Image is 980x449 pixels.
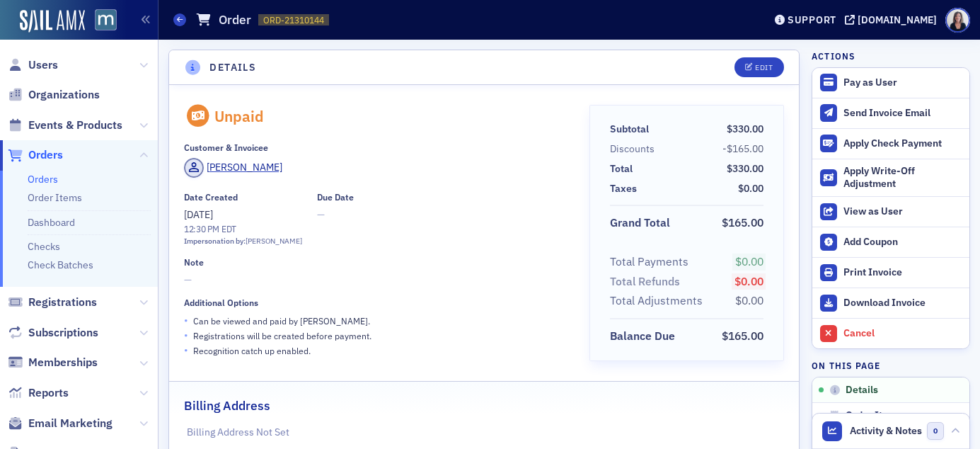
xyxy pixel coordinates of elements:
span: Order Items [846,409,901,422]
span: $0.00 [738,182,763,195]
div: Date Created [184,192,238,203]
div: Total Adjustments [610,292,703,309]
img: SailAMX [95,9,117,31]
span: $165.00 [722,215,763,229]
div: Download Invoice [843,297,962,309]
span: [DATE] [184,208,213,221]
div: Support [788,13,836,26]
span: EDT [219,223,237,234]
a: Download Invoice [812,288,969,318]
time: 12:30 PM [184,223,219,234]
button: Edit [734,57,783,77]
a: Organizations [8,87,100,103]
span: Balance Due [610,328,680,345]
button: View as User [812,196,969,227]
a: Memberships [8,355,98,370]
span: Profile [945,8,970,33]
span: $0.00 [735,293,763,307]
div: [PERSON_NAME] [207,160,282,175]
div: Edit [755,64,773,72]
button: Apply Write-Off Adjustment [812,159,969,197]
a: Dashboard [28,216,75,229]
span: Events & Products [28,118,122,133]
span: Details [846,384,878,397]
span: Discounts [610,142,659,157]
span: 0 [927,422,945,440]
div: Print Invoice [843,266,962,279]
h4: On this page [812,359,970,372]
span: Subscriptions [28,325,98,341]
span: $330.00 [727,162,763,175]
div: Subtotal [610,122,649,137]
img: SailAMX [20,10,85,33]
div: Balance Due [610,328,675,345]
span: Total [610,161,638,176]
div: Additional Options [184,297,258,308]
a: Orders [28,173,58,186]
span: Subtotal [610,122,654,137]
h4: Details [210,60,257,75]
span: Registrations [28,295,97,310]
a: Registrations [8,295,97,310]
div: Total [610,161,633,176]
a: Subscriptions [8,325,98,341]
button: Cancel [812,318,969,348]
span: Email Marketing [28,416,113,431]
div: Note [184,257,204,268]
span: Total Refunds [610,273,685,290]
span: $165.00 [722,329,763,343]
button: Add Coupon [812,227,969,257]
h2: Billing Address [184,397,270,415]
span: Grand Total [610,215,675,232]
span: Taxes [610,181,642,196]
span: Activity & Notes [850,424,922,438]
div: Cancel [843,327,962,340]
div: Apply Check Payment [843,137,962,150]
div: Due Date [317,192,354,203]
div: Apply Write-Off Adjustment [843,165,962,190]
a: Print Invoice [812,257,969,288]
span: $330.00 [727,123,763,135]
div: Total Payments [610,254,688,271]
div: Grand Total [610,215,670,232]
span: Memberships [28,355,98,370]
a: Reports [8,385,69,401]
a: Check Batches [28,258,93,271]
h4: Actions [812,50,855,62]
span: -$165.00 [722,142,763,155]
a: Checks [28,240,60,253]
p: Recognition catch up enabled. [193,344,311,357]
p: Billing Address Not Set [187,425,782,440]
span: Orders [28,147,63,163]
span: $0.00 [734,274,763,288]
a: Email Marketing [8,416,113,431]
a: Order Items [28,191,82,204]
div: Total Refunds [610,273,680,290]
span: Users [28,57,58,73]
span: • [184,328,188,343]
div: Discounts [610,142,655,157]
a: Users [8,57,58,73]
span: • [184,313,188,328]
button: [DOMAIN_NAME] [845,15,942,25]
div: Pay as User [843,76,962,89]
a: [PERSON_NAME] [184,158,282,178]
button: Apply Check Payment [812,128,969,159]
div: Taxes [610,181,637,196]
span: $0.00 [735,254,763,268]
button: Pay as User [812,68,969,98]
span: ORD-21310144 [263,14,324,26]
span: Total Payments [610,254,693,271]
div: Add Coupon [843,236,962,249]
div: Customer & Invoicee [184,142,268,153]
a: Orders [8,147,63,163]
span: Organizations [28,87,100,103]
span: • [184,343,188,358]
div: Unpaid [214,107,264,125]
span: Total Adjustments [610,292,708,309]
span: Reports [28,385,69,401]
p: Registrations will be created before payment. [193,329,371,342]
a: Events & Products [8,118,122,133]
div: View as User [843,205,962,218]
h1: Order [219,11,251,28]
